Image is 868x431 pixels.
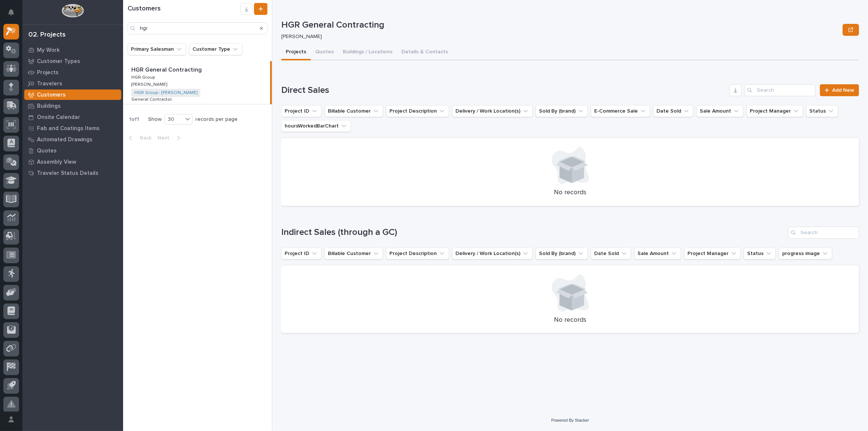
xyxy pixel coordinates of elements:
[397,45,452,60] button: Details & Contacts
[820,84,859,96] a: Add New
[634,248,681,259] button: Sale Amount
[9,9,19,21] div: Notifications
[290,189,850,197] p: No records
[37,159,76,166] p: Assembly View
[154,135,186,141] button: Next
[22,111,123,123] a: Onsite Calendar
[131,73,156,80] p: HGR Group
[22,123,123,134] a: Fab and Coatings Items
[22,89,123,100] a: Customers
[536,248,588,259] button: Sold By (brand)
[22,78,123,89] a: Travelers
[591,105,650,117] button: E-Commerce Sale
[281,105,322,117] button: Project ID
[37,58,80,65] p: Customer Types
[744,248,776,259] button: Status
[338,45,397,60] button: Buildings / Locations
[37,148,57,154] p: Quotes
[131,81,169,87] p: [PERSON_NAME]
[135,135,151,141] span: Back
[37,125,100,132] p: Fab and Coatings Items
[386,248,449,259] button: Project Description
[806,105,838,117] button: Status
[62,4,84,18] img: Workspace Logo
[452,105,533,117] button: Delivery / Work Location(s)
[745,84,815,96] input: Search
[22,156,123,167] a: Assembly View
[386,105,449,117] button: Project Description
[22,167,123,179] a: Traveler Status Details
[123,135,154,141] button: Back
[22,56,123,67] a: Customer Types
[3,4,19,20] button: Notifications
[37,69,59,76] p: Projects
[551,418,589,422] a: Powered By Stacker
[281,85,727,96] h1: Direct Sales
[148,116,162,123] p: Show
[128,22,267,34] input: Search
[37,136,93,143] p: Automated Drawings
[281,120,351,132] button: hoursWorkedBarChart
[746,105,803,117] button: Project Manager
[128,5,241,13] h1: Customers
[779,248,832,259] button: progress image
[131,65,203,73] p: HGR General Contracting
[28,31,66,39] div: 02. Projects
[281,34,837,40] p: [PERSON_NAME]
[281,45,311,60] button: Projects
[696,105,743,117] button: Sale Amount
[281,227,785,238] h1: Indirect Sales (through a GC)
[281,20,840,31] p: HGR General Contracting
[325,105,383,117] button: Billable Customer
[22,44,123,56] a: My Work
[325,248,383,259] button: Billable Customer
[37,47,60,54] p: My Work
[131,95,173,102] p: General Contractor
[37,92,66,98] p: Customers
[684,248,741,259] button: Project Manager
[832,88,854,93] span: Add New
[290,316,850,324] p: No records
[536,105,588,117] button: Sold By (brand)
[37,103,61,110] p: Buildings
[134,90,197,95] a: HGR Group - [PERSON_NAME]
[22,67,123,78] a: Projects
[37,170,98,177] p: Traveler Status Details
[788,227,859,239] input: Search
[22,145,123,156] a: Quotes
[452,248,533,259] button: Delivery / Work Location(s)
[189,43,242,55] button: Customer Type
[22,100,123,111] a: Buildings
[37,81,62,87] p: Travelers
[195,116,238,123] p: records per page
[22,134,123,145] a: Automated Drawings
[128,43,186,55] button: Primary Salesman
[311,45,338,60] button: Quotes
[123,110,145,129] p: 1 of 1
[123,61,272,104] a: HGR General ContractingHGR General Contracting HGR GroupHGR Group [PERSON_NAME][PERSON_NAME] HGR ...
[281,248,322,259] button: Project ID
[653,105,693,117] button: Date Sold
[37,114,80,121] p: Onsite Calendar
[591,248,631,259] button: Date Sold
[157,135,174,141] span: Next
[165,116,183,123] div: 30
